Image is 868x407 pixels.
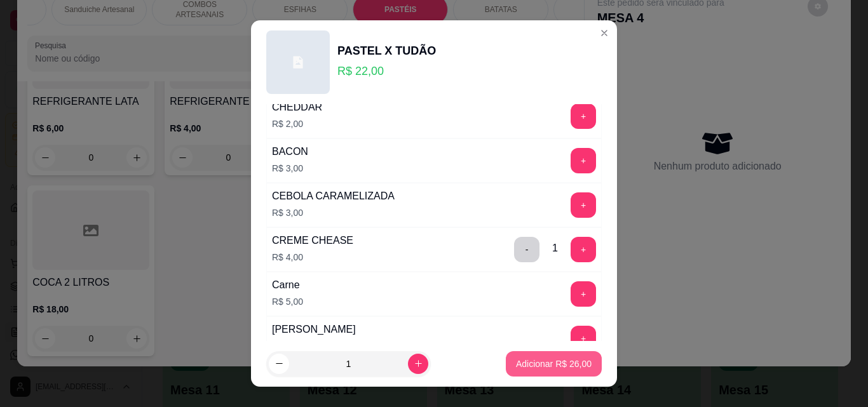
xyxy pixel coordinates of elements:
[571,192,596,218] button: add
[272,277,303,293] div: Carne
[272,251,353,264] p: R$ 4,00
[272,322,356,337] div: [PERSON_NAME]
[337,42,436,60] div: PASTEL X TUDÃO
[571,326,596,351] button: add
[594,23,614,43] button: Close
[272,233,353,248] div: CREME CHEASE
[506,351,602,377] button: Adicionar R$ 26,00
[272,340,356,352] p: R$ 5,00
[272,206,395,219] p: R$ 3,00
[571,281,596,307] button: add
[571,103,596,129] button: add
[571,237,596,262] button: add
[408,354,428,374] button: increase-product-quantity
[272,189,395,204] div: CEBOLA CARAMELIZADA
[337,62,436,80] p: R$ 22,00
[272,144,308,159] div: BACON
[571,148,596,173] button: add
[272,162,308,175] p: R$ 3,00
[272,117,322,130] p: R$ 2,00
[514,237,539,262] button: delete
[272,100,322,115] div: CHEDDAR
[272,295,303,308] p: R$ 5,00
[552,241,558,256] div: 1
[516,357,592,370] p: Adicionar R$ 26,00
[269,354,289,374] button: decrease-product-quantity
